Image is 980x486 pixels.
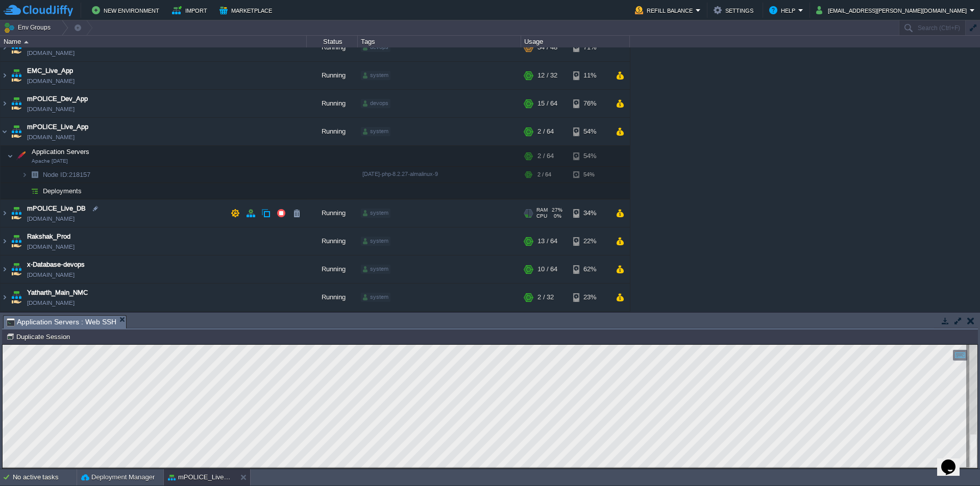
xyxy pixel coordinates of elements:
[1,255,9,283] img: AMDAwAAAACH5BAEAAAAALAAAAAABAAEAAAICRAEAOw==
[27,76,75,86] a: [DOMAIN_NAME]
[27,270,75,280] span: [DOMAIN_NAME]
[536,207,548,213] span: RAM
[573,146,606,166] div: 54%
[361,43,390,52] div: devops
[361,237,390,246] div: system
[172,4,210,16] button: Import
[42,187,83,195] span: Deployments
[537,255,557,283] div: 10 / 64
[537,118,554,145] div: 2 / 64
[552,207,562,213] span: 27%
[43,171,69,178] span: Node ID:
[9,118,23,145] img: AMDAwAAAACH5BAEAAAAALAAAAAABAAEAAAICRAEAOw==
[24,41,29,43] img: AMDAwAAAACH5BAEAAAAALAAAAAABAAEAAAICRAEAOw==
[816,4,970,16] button: [EMAIL_ADDRESS][PERSON_NAME][DOMAIN_NAME]
[361,209,390,218] div: system
[9,284,23,311] img: AMDAwAAAACH5BAEAAAAALAAAAAABAAEAAAICRAEAOw==
[27,122,88,132] a: mPOLICE_Live_App
[714,4,756,16] button: Settings
[537,90,557,117] div: 15 / 64
[307,199,358,227] div: Running
[573,227,606,255] div: 22%
[307,118,358,145] div: Running
[27,298,75,308] a: [DOMAIN_NAME]
[537,146,554,166] div: 2 / 64
[13,469,77,485] div: No active tasks
[573,118,606,145] div: 54%
[1,62,9,89] img: AMDAwAAAACH5BAEAAAAALAAAAAABAAEAAAICRAEAOw==
[219,4,275,16] button: Marketplace
[362,171,438,177] span: [DATE]-php-8.2.27-almalinux-9
[27,132,75,142] a: [DOMAIN_NAME]
[27,260,85,270] a: x-Database-devops
[1,118,9,145] img: AMDAwAAAACH5BAEAAAAALAAAAAABAAEAAAICRAEAOw==
[307,90,358,117] div: Running
[4,20,54,35] button: Env Groups
[358,36,521,47] div: Tags
[31,148,91,156] a: Application ServersApache [DATE]
[9,255,23,283] img: AMDAwAAAACH5BAEAAAAALAAAAAABAAEAAAICRAEAOw==
[7,316,116,328] span: Application Servers : Web SSH
[551,213,561,219] span: 0%
[31,147,91,156] span: Application Servers
[1,284,9,311] img: AMDAwAAAACH5BAEAAAAALAAAAAABAAEAAAICRAEAOw==
[307,284,358,311] div: Running
[4,4,73,17] img: CloudJiffy
[361,293,390,302] div: system
[573,90,606,117] div: 76%
[937,445,970,476] iframe: chat widget
[27,48,75,58] a: [DOMAIN_NAME]
[27,66,73,76] a: EMC_Live_App
[307,255,358,283] div: Running
[635,4,696,16] button: Refill Balance
[9,34,23,61] img: AMDAwAAAACH5BAEAAAAALAAAAAABAAEAAAICRAEAOw==
[573,284,606,311] div: 23%
[21,167,28,183] img: AMDAwAAAACH5BAEAAAAALAAAAAABAAEAAAICRAEAOw==
[1,90,9,117] img: AMDAwAAAACH5BAEAAAAALAAAAAABAAEAAAICRAEAOw==
[307,34,358,61] div: Running
[27,94,88,104] a: mPOLICE_Dev_App
[361,99,390,108] div: devops
[81,472,155,482] button: Deployment Manager
[573,34,606,61] div: 71%
[27,232,70,242] a: Rakshak_Prod
[1,199,9,227] img: AMDAwAAAACH5BAEAAAAALAAAAAABAAEAAAICRAEAOw==
[1,34,9,61] img: AMDAwAAAACH5BAEAAAAALAAAAAABAAEAAAICRAEAOw==
[27,214,75,224] span: [DOMAIN_NAME]
[92,4,162,16] button: New Environment
[361,127,390,136] div: system
[9,90,23,117] img: AMDAwAAAACH5BAEAAAAALAAAAAABAAEAAAICRAEAOw==
[27,288,88,298] a: Yatharth_Main_NMC
[307,62,358,89] div: Running
[6,332,73,341] button: Duplicate Session
[21,183,28,199] img: AMDAwAAAACH5BAEAAAAALAAAAAABAAEAAAICRAEAOw==
[9,227,23,255] img: AMDAwAAAACH5BAEAAAAALAAAAAABAAEAAAICRAEAOw==
[32,158,68,164] span: Apache [DATE]
[9,199,23,227] img: AMDAwAAAACH5BAEAAAAALAAAAAABAAEAAAICRAEAOw==
[573,255,606,283] div: 62%
[27,104,75,114] a: [DOMAIN_NAME]
[27,203,86,214] a: mPOLICE_Live_DB
[1,227,9,255] img: AMDAwAAAACH5BAEAAAAALAAAAAABAAEAAAICRAEAOw==
[14,146,28,166] img: AMDAwAAAACH5BAEAAAAALAAAAAABAAEAAAICRAEAOw==
[537,227,557,255] div: 13 / 64
[7,146,13,166] img: AMDAwAAAACH5BAEAAAAALAAAAAABAAEAAAICRAEAOw==
[168,472,232,482] button: mPOLICE_Live_App
[9,62,23,89] img: AMDAwAAAACH5BAEAAAAALAAAAAABAAEAAAICRAEAOw==
[307,36,357,47] div: Status
[28,183,42,199] img: AMDAwAAAACH5BAEAAAAALAAAAAABAAEAAAICRAEAOw==
[537,284,554,311] div: 2 / 32
[537,34,557,61] div: 34 / 48
[361,71,390,80] div: system
[573,199,606,227] div: 34%
[27,242,75,252] a: [DOMAIN_NAME]
[307,227,358,255] div: Running
[28,167,42,183] img: AMDAwAAAACH5BAEAAAAALAAAAAABAAEAAAICRAEAOw==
